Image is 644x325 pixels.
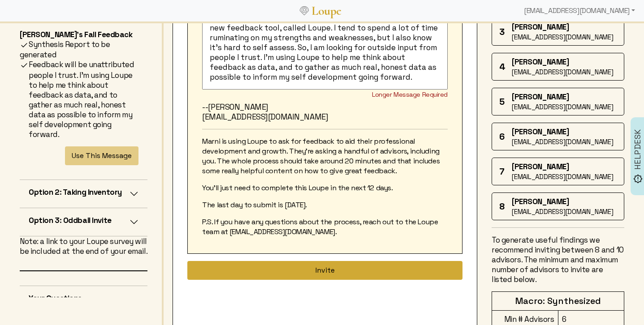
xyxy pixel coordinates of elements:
[499,201,512,212] div: 8
[512,68,614,76] span: [EMAIL_ADDRESS][DOMAIN_NAME]
[633,174,643,184] img: brightness_alert_FILL0_wght500_GRAD0_ops.svg
[20,41,29,50] img: FFFF
[512,207,614,216] span: [EMAIL_ADDRESS][DOMAIN_NAME]
[202,200,448,210] p: The last day to submit is [DATE].
[202,183,448,193] p: You’ll just need to complete this Loupe in the next 12 days.
[499,61,512,73] div: 4
[499,131,512,142] div: 6
[20,286,147,314] button: Your Questions
[20,180,147,208] button: Option 2: Taking Inventory
[29,215,112,225] h5: Option 3: Oddball Invite
[512,57,569,67] span: [PERSON_NAME]
[512,127,569,137] span: [PERSON_NAME]
[512,137,614,146] span: [EMAIL_ADDRESS][DOMAIN_NAME]
[300,6,309,15] img: Loupe Logo
[499,26,512,38] div: 3
[512,33,614,41] span: [EMAIL_ADDRESS][DOMAIN_NAME]
[520,2,639,20] div: [EMAIL_ADDRESS][DOMAIN_NAME]
[29,293,82,303] h5: Your Questions
[202,137,448,176] p: Marni is using Loupe to ask for feedback to aid their professional development and growth. They'r...
[187,261,462,280] button: Invite
[20,61,29,70] img: FFFF
[65,146,138,165] button: Use This Message
[496,295,620,307] h4: Macro: Synthesized
[29,187,122,197] h5: Option 2: Taking Inventory
[20,30,147,39] div: [PERSON_NAME]'s Fall Feedback
[309,3,345,19] a: Loupe
[512,22,569,32] span: [PERSON_NAME]
[512,103,614,111] span: [EMAIL_ADDRESS][DOMAIN_NAME]
[512,162,569,171] span: [PERSON_NAME]
[512,172,614,181] span: [EMAIL_ADDRESS][DOMAIN_NAME]
[499,166,512,177] div: 7
[202,102,448,122] p: --[PERSON_NAME] [EMAIL_ADDRESS][DOMAIN_NAME]
[492,235,624,284] p: To generate useful findings we recommend inviting between 8 and 10 advisors. The minimum and maxi...
[202,217,448,237] p: P.S. If you have any questions about the process, reach out to the Loupe team at [EMAIL_ADDRESS][...
[499,96,512,107] div: 5
[20,208,147,236] button: Option 3: Oddball Invite
[512,92,569,102] span: [PERSON_NAME]
[20,236,147,256] p: Note: a link to your Loupe survey will be included at the end of your email.
[512,197,569,206] span: [PERSON_NAME]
